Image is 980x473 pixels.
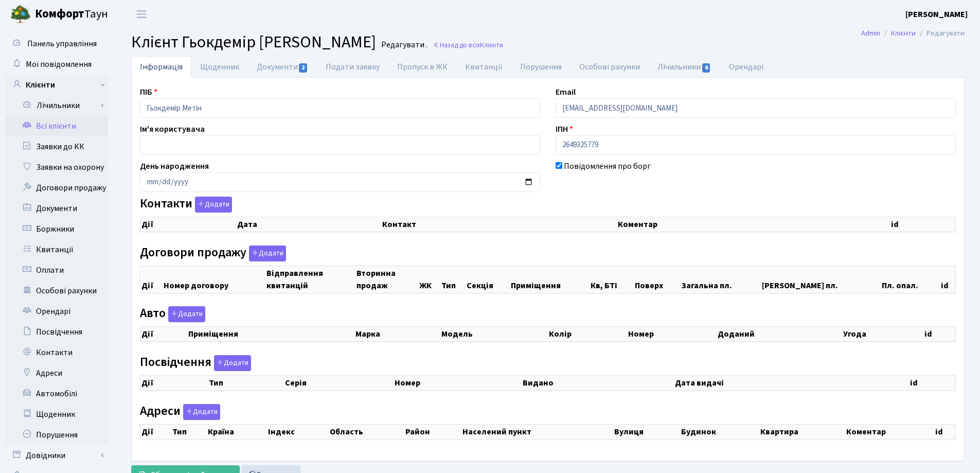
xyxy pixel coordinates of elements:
[26,59,92,70] span: Мої повідомлення
[35,6,108,23] span: Таун
[5,342,108,363] a: Контакти
[131,30,376,54] span: Клієнт Гьокдемір [PERSON_NAME]
[388,56,456,78] a: Пропуск в ЖК
[564,160,651,172] label: Повідомлення про борг
[214,355,251,371] button: Посвідчення
[5,178,108,198] a: Договори продажу
[511,56,571,78] a: Порушення
[681,266,761,293] th: Загальна пл.
[674,375,909,390] th: Дата видачі
[890,217,956,232] th: id
[404,424,461,439] th: Район
[5,136,108,157] a: Заявки до КК
[192,195,232,213] a: Додати
[5,239,108,260] a: Квитанції
[12,95,108,116] a: Лічильники
[5,219,108,239] a: Боржники
[5,281,108,301] a: Особові рахунки
[35,6,84,22] b: Комфорт
[381,217,617,232] th: Контакт
[181,402,220,420] a: Додати
[5,198,108,219] a: Документи
[461,424,613,439] th: Населений пункт
[702,63,710,73] span: 6
[556,123,573,135] label: ІПН
[195,197,232,213] button: Контакти
[905,9,968,20] b: [PERSON_NAME]
[634,266,681,293] th: Поверх
[5,383,108,404] a: Автомобілі
[379,40,427,50] small: Редагувати .
[166,305,205,323] a: Додати
[394,375,522,390] th: Номер
[140,123,205,135] label: Ім'я користувача
[354,327,440,342] th: Марка
[191,56,248,78] a: Щоденник
[909,375,955,390] th: id
[846,23,980,44] nav: breadcrumb
[284,375,394,390] th: Серія
[5,54,108,75] a: Мої повідомлення
[433,40,503,50] a: Назад до всіхКлієнти
[5,116,108,136] a: Всі клієнти
[329,424,404,439] th: Область
[140,404,220,420] label: Адреси
[140,160,209,172] label: День народження
[140,355,251,371] label: Посвідчення
[10,4,31,25] img: logo.png
[456,56,511,78] a: Квитанції
[211,353,251,371] a: Додати
[140,197,232,213] label: Контакти
[5,260,108,281] a: Оплати
[355,266,419,293] th: Вторинна продаж
[680,424,759,439] th: Будинок
[140,306,205,322] label: Авто
[140,217,237,232] th: Дії
[248,56,317,78] a: Документи
[5,445,108,466] a: Довідники
[720,56,772,78] a: Орендарі
[548,327,627,342] th: Колір
[5,404,108,425] a: Щоденник
[759,424,845,439] th: Квартира
[916,28,965,39] li: Редагувати
[265,266,355,293] th: Відправлення квитанцій
[246,243,286,261] a: Додати
[440,266,466,293] th: Тип
[317,56,388,78] a: Подати заявку
[249,246,286,261] button: Договори продажу
[236,217,381,232] th: Дата
[761,266,881,293] th: [PERSON_NAME] пл.
[934,424,956,439] th: id
[923,327,956,342] th: id
[881,266,940,293] th: Пл. опал.
[5,363,108,383] a: Адреси
[140,86,157,98] label: ПІБ
[207,424,267,439] th: Країна
[842,327,923,342] th: Угода
[163,266,265,293] th: Номер договору
[208,375,284,390] th: Тип
[5,322,108,342] a: Посвідчення
[556,86,576,98] label: Email
[627,327,717,342] th: Номер
[140,266,163,293] th: Дії
[5,157,108,178] a: Заявки на охорону
[891,28,916,39] a: Клієнти
[187,327,354,342] th: Приміщення
[140,246,286,261] label: Договори продажу
[140,424,172,439] th: Дії
[5,33,108,54] a: Панель управління
[845,424,934,439] th: Коментар
[940,266,955,293] th: id
[480,40,503,50] span: Клієнти
[861,28,880,39] a: Admin
[617,217,890,232] th: Коментар
[299,63,307,73] span: 2
[418,266,440,293] th: ЖК
[5,75,108,95] a: Клієнти
[571,56,649,78] a: Особові рахунки
[131,56,191,78] a: Інформація
[510,266,590,293] th: Приміщення
[905,8,968,21] a: [PERSON_NAME]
